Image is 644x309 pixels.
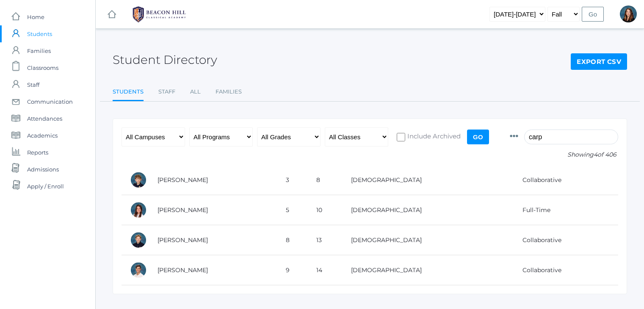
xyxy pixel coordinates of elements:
input: Go [582,7,604,22]
td: [DEMOGRAPHIC_DATA] [343,225,514,255]
td: Collaborative [514,165,618,195]
div: Levi Carpenter [130,262,147,279]
div: Caleb Carpenter [130,171,147,188]
td: 14 [308,255,343,285]
td: [PERSON_NAME] [149,225,277,255]
a: All [190,83,201,100]
span: Communication [27,93,73,110]
span: Families [27,42,51,59]
span: Attendances [27,110,62,127]
span: Apply / Enroll [27,178,64,195]
td: [DEMOGRAPHIC_DATA] [343,255,514,285]
td: Collaborative [514,225,618,255]
span: 4 [594,151,597,158]
input: Filter by name [524,130,618,144]
td: [DEMOGRAPHIC_DATA] [343,195,514,225]
img: BHCALogos-05-308ed15e86a5a0abce9b8dd61676a3503ac9727e845dece92d48e8588c001991.png [127,4,191,25]
td: 10 [308,195,343,225]
p: Showing of 406 [510,150,618,159]
td: [DEMOGRAPHIC_DATA] [343,165,514,195]
span: Students [27,25,52,42]
div: Grace Carpenter [130,201,147,218]
td: [PERSON_NAME] [149,165,277,195]
input: Go [467,130,489,144]
span: Reports [27,144,48,161]
td: 8 [277,225,308,255]
td: 9 [277,255,308,285]
span: Include Archived [405,132,461,142]
a: Staff [158,83,175,100]
h2: Student Directory [113,53,217,66]
div: Judah Carpenter [130,232,147,248]
a: Families [216,83,242,100]
div: Heather Mangimelli [620,6,637,22]
a: Students [113,83,144,102]
td: 3 [277,165,308,195]
span: Academics [27,127,58,144]
td: 8 [308,165,343,195]
span: Admissions [27,161,59,178]
td: 13 [308,225,343,255]
span: Classrooms [27,59,58,76]
span: Staff [27,76,39,93]
input: Include Archived [397,133,405,141]
a: Export CSV [571,53,627,70]
td: Collaborative [514,255,618,285]
td: [PERSON_NAME] [149,255,277,285]
span: Home [27,8,44,25]
td: [PERSON_NAME] [149,195,277,225]
td: 5 [277,195,308,225]
td: Full-Time [514,195,618,225]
